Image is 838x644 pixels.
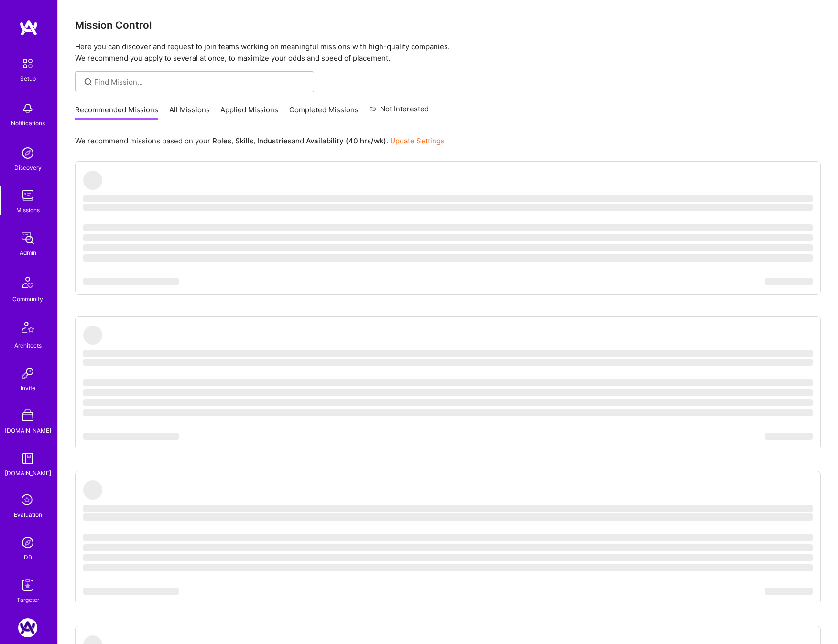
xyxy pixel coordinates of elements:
[17,595,39,605] div: Targeter
[5,426,51,436] div: [DOMAIN_NAME]
[18,449,37,468] img: guide book
[16,205,40,215] div: Missions
[18,229,37,248] img: admin teamwork
[18,54,38,74] img: setup
[75,41,821,64] p: Here you can discover and request to join teams working on meaningful missions with high-quality ...
[11,118,45,128] div: Notifications
[220,105,278,120] a: Applied Missions
[12,294,43,304] div: Community
[14,340,42,350] div: Architects
[19,19,38,36] img: logo
[5,468,51,478] div: [DOMAIN_NAME]
[169,105,210,120] a: All Missions
[306,136,386,145] b: Availability (40 hrs/wk)
[14,510,42,520] div: Evaluation
[18,143,37,163] img: discovery
[289,105,359,120] a: Completed Missions
[94,77,307,87] input: Find Mission...
[18,533,37,552] img: Admin Search
[20,74,36,84] div: Setup
[24,552,32,562] div: DB
[16,317,39,340] img: Architects
[369,103,429,120] a: Not Interested
[18,186,37,205] img: teamwork
[18,618,37,637] img: A.Team: Google Calendar Integration Testing
[75,105,158,120] a: Recommended Missions
[75,19,821,31] h3: Mission Control
[18,364,37,383] img: Invite
[20,248,36,258] div: Admin
[14,163,42,173] div: Discovery
[19,491,37,510] i: icon SelectionTeam
[18,406,37,426] img: A Store
[235,136,253,145] b: Skills
[212,136,231,145] b: Roles
[390,136,445,145] a: Update Settings
[16,618,40,637] a: A.Team: Google Calendar Integration Testing
[18,576,37,595] img: Skill Targeter
[21,383,35,393] div: Invite
[16,271,39,294] img: Community
[18,99,37,118] img: bell
[257,136,292,145] b: Industries
[83,76,94,87] i: icon SearchGrey
[75,136,445,146] p: We recommend missions based on your , , and .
